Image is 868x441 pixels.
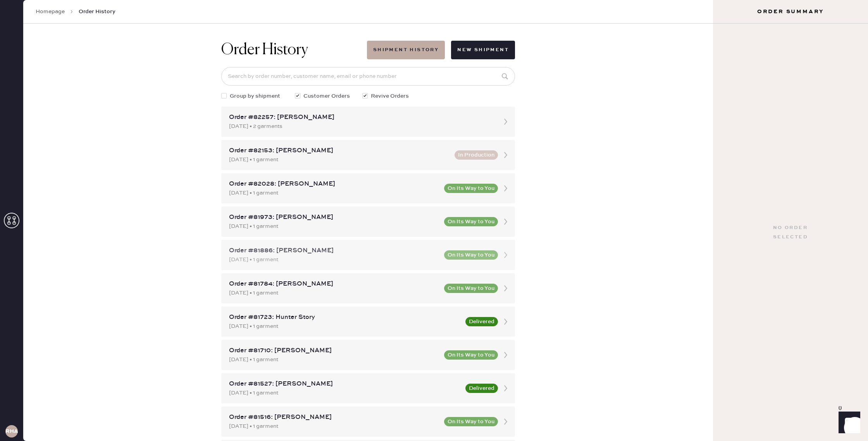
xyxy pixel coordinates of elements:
[230,92,280,100] span: Group by shipment
[5,429,18,434] h3: RHA
[229,313,461,322] div: Order #81723: Hunter Story
[444,184,498,193] button: On Its Way to You
[465,317,498,326] button: Delivered
[455,150,498,160] button: In Production
[444,217,498,226] button: On Its Way to You
[79,8,115,16] span: Order History
[831,406,865,439] iframe: Front Chat
[229,279,439,289] div: Order #81784: [PERSON_NAME]
[36,8,65,16] a: Homepage
[221,41,308,59] h1: Order History
[229,255,439,264] div: [DATE] • 1 garment
[229,122,493,131] div: [DATE] • 2 garments
[229,213,439,222] div: Order #81973: [PERSON_NAME]
[229,189,439,197] div: [DATE] • 1 garment
[773,223,808,242] div: No order selected
[444,250,498,260] button: On Its Way to You
[229,289,439,297] div: [DATE] • 1 garment
[229,155,450,164] div: [DATE] • 1 garment
[713,8,868,16] h3: Order Summary
[221,67,515,86] input: Search by order number, customer name, email or phone number
[229,146,450,155] div: Order #82153: [PERSON_NAME]
[444,417,498,426] button: On Its Way to You
[444,284,498,293] button: On Its Way to You
[229,379,461,389] div: Order #81527: [PERSON_NAME]
[229,179,439,189] div: Order #82028: [PERSON_NAME]
[229,422,439,431] div: [DATE] • 1 garment
[229,346,439,355] div: Order #81710: [PERSON_NAME]
[444,350,498,360] button: On Its Way to You
[229,413,439,422] div: Order #81516: [PERSON_NAME]
[465,384,498,393] button: Delivered
[367,41,445,59] button: Shipment History
[229,389,461,397] div: [DATE] • 1 garment
[229,113,493,122] div: Order #82257: [PERSON_NAME]
[229,322,461,331] div: [DATE] • 1 garment
[229,246,439,255] div: Order #81886: [PERSON_NAME]
[303,92,350,100] span: Customer Orders
[229,222,439,231] div: [DATE] • 1 garment
[371,92,409,100] span: Revive Orders
[229,355,439,364] div: [DATE] • 1 garment
[451,41,515,59] button: New Shipment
